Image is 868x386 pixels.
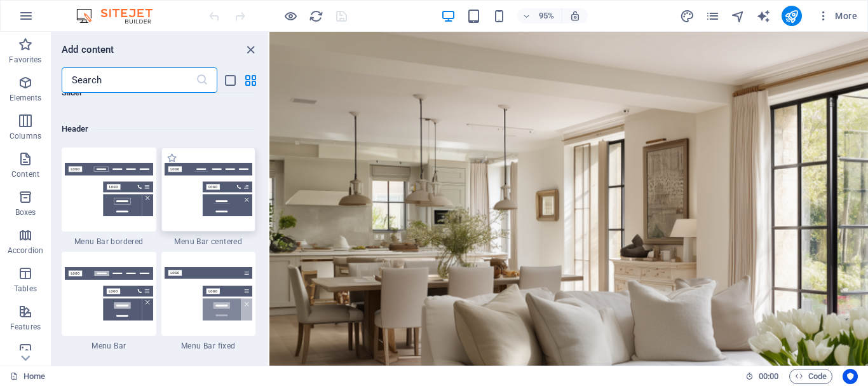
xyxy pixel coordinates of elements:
img: menu-bar-bordered.svg [65,163,153,216]
iframe: To enrich screen reader interactions, please activate Accessibility in Grammarly extension settings [269,32,868,366]
p: Elements [10,93,42,103]
button: navigator [731,8,746,24]
i: Navigator [731,9,745,24]
span: Menu Bar [62,341,156,351]
i: Design (Ctrl+Alt+Y) [680,9,695,24]
button: Usercentrics [843,369,858,384]
span: Menu Bar bordered [62,237,156,247]
button: close panel [243,42,258,57]
span: Add to favorites [166,153,177,163]
p: Columns [10,131,41,141]
img: menu-bar-fixed.svg [165,267,253,321]
img: menu-bar.svg [65,267,153,321]
span: Menu Bar centered [161,237,256,247]
h6: Add content [62,42,114,57]
span: More [817,10,857,22]
h6: Slider [62,85,255,100]
button: More [812,6,862,26]
div: Menu Bar bordered [62,148,156,247]
span: 00 00 [759,369,778,384]
button: text_generator [756,8,771,24]
img: menu-bar-centered.svg [165,163,253,216]
p: Accordion [8,245,43,256]
p: Features [10,322,41,332]
div: Menu Bar fixed [161,252,256,351]
button: list-view [222,72,238,88]
span: Code [795,369,827,384]
a: Click to cancel selection. Double-click to open Pages [10,369,45,384]
p: Boxes [15,207,36,217]
p: Content [11,169,39,179]
div: Menu Bar centered [161,148,256,247]
button: publish [782,6,802,26]
p: Tables [14,284,37,294]
button: pages [705,8,721,24]
h6: Header [62,121,255,137]
i: Publish [784,9,799,24]
h6: Session time [745,369,779,384]
span: : [768,371,770,381]
span: Menu Bar fixed [161,341,256,351]
i: Pages (Ctrl+Alt+S) [705,9,720,24]
input: Search [62,67,196,93]
i: AI Writer [756,9,771,24]
button: grid-view [243,72,258,88]
p: Favorites [9,55,41,65]
button: design [680,8,695,24]
div: Menu Bar [62,252,156,351]
button: Code [789,369,832,384]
